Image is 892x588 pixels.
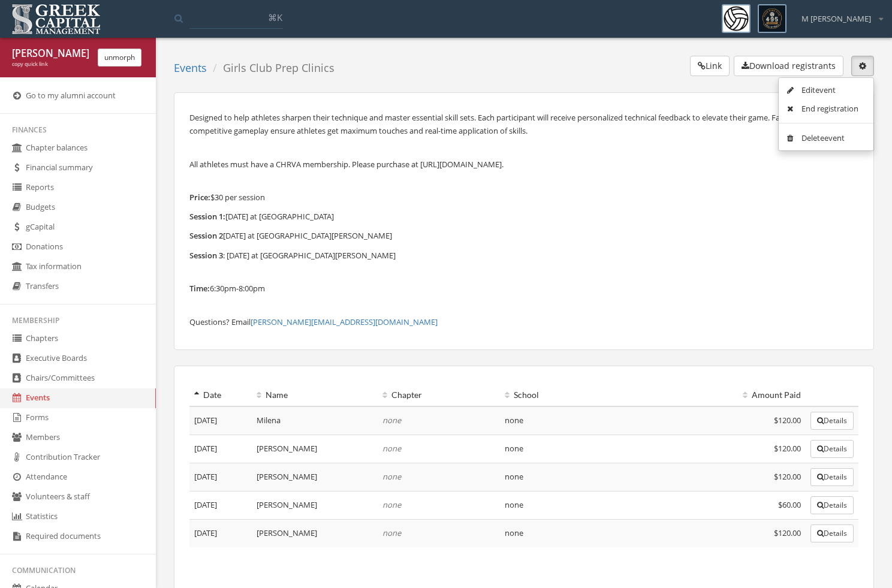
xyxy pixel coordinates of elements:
[252,491,377,519] td: [PERSON_NAME]
[189,250,223,261] strong: Session 3
[710,384,806,406] th: Amount Paid
[189,435,252,463] td: [DATE]
[252,463,377,491] td: [PERSON_NAME]
[189,211,225,222] strong: Session 1:
[252,435,377,463] td: [PERSON_NAME]
[12,61,89,68] div: copy quick link
[189,249,858,262] p: : [DATE] at [GEOGRAPHIC_DATA][PERSON_NAME]
[189,210,858,223] p: [DATE] at [GEOGRAPHIC_DATA]
[189,384,252,406] th: Date
[500,491,709,519] td: none
[810,440,854,458] button: Details
[252,519,377,547] td: [PERSON_NAME]
[774,443,801,454] span: $120.00
[189,230,223,241] strong: Session 2
[500,435,709,463] td: none
[189,463,252,491] td: [DATE]
[500,406,709,435] td: none
[189,158,858,171] p: All athletes must have a CHRVA membership. Please purchase at [URL][DOMAIN_NAME].
[382,415,401,426] em: none
[778,499,801,510] span: $60.00
[189,491,252,519] td: [DATE]
[382,527,401,538] em: none
[774,415,801,426] span: $120.00
[500,463,709,491] td: none
[189,282,858,295] p: 6:30pm-8:00pm
[189,111,858,137] p: Designed to help athletes sharpen their technique and master essential skill sets. Each participa...
[174,61,207,75] a: Events
[189,192,210,203] strong: Price:
[268,11,282,23] span: ⌘K
[382,499,401,510] em: none
[189,406,252,435] td: [DATE]
[12,47,89,61] div: [PERSON_NAME] [PERSON_NAME]
[774,527,801,538] span: $120.00
[252,384,377,406] th: Name
[251,316,438,327] a: [PERSON_NAME][EMAIL_ADDRESS][DOMAIN_NAME]
[783,99,869,118] a: End registration
[783,129,869,147] a: Delete event
[98,49,141,67] button: unmorph
[189,191,858,204] p: $30 per session
[500,519,709,547] td: none
[189,283,210,294] strong: Time:
[378,384,501,406] th: Chapter
[189,315,858,328] p: Questions? Email
[189,229,858,242] p: [DATE] at [GEOGRAPHIC_DATA][PERSON_NAME]
[810,412,854,430] button: Details
[783,81,869,99] a: Edit event
[382,443,401,454] em: none
[252,406,377,435] td: Milena
[794,4,883,25] div: M [PERSON_NAME]
[382,471,401,482] em: none
[774,471,801,482] span: $120.00
[810,468,854,486] button: Details
[810,496,854,514] button: Details
[801,13,871,25] span: M [PERSON_NAME]
[207,61,334,76] li: Girls Club Prep Clinics
[500,384,709,406] th: School
[690,56,730,76] button: Link
[734,56,843,76] button: Download registrants
[189,519,252,547] td: [DATE]
[810,524,854,542] button: Details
